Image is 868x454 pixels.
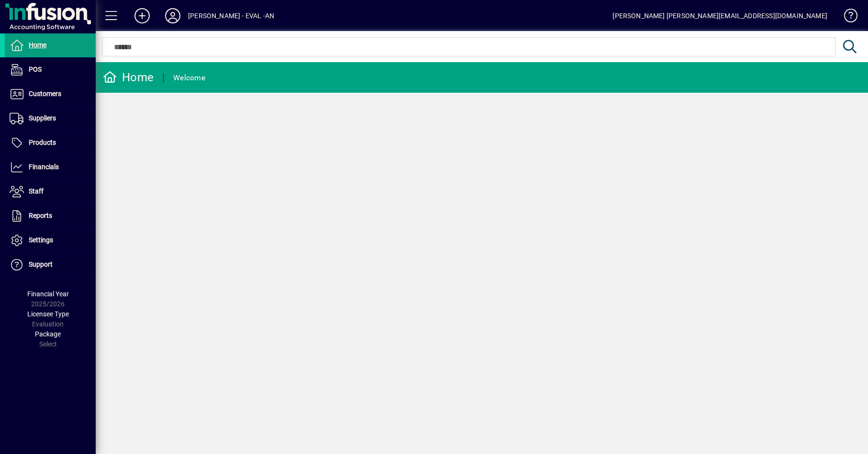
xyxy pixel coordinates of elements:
[612,8,827,23] div: [PERSON_NAME] [PERSON_NAME][EMAIL_ADDRESS][DOMAIN_NAME]
[103,70,154,85] div: Home
[5,131,96,155] a: Products
[5,58,96,82] a: POS
[35,330,61,338] span: Package
[5,155,96,179] a: Financials
[27,310,69,318] span: Licensee Type
[29,212,52,219] span: Reports
[5,253,96,277] a: Support
[5,228,96,252] a: Settings
[157,7,188,24] button: Profile
[837,2,856,33] a: Knowledge Base
[173,70,205,86] div: Welcome
[29,163,59,171] span: Financials
[5,82,96,106] a: Customers
[29,187,44,195] span: Staff
[29,114,56,122] span: Suppliers
[29,236,53,244] span: Settings
[29,139,56,146] span: Products
[29,65,42,73] span: POS
[29,260,53,268] span: Support
[127,7,157,24] button: Add
[188,8,274,23] div: [PERSON_NAME] - EVAL -AN
[5,204,96,228] a: Reports
[27,290,69,298] span: Financial Year
[5,180,96,204] a: Staff
[5,107,96,130] a: Suppliers
[29,90,61,97] span: Customers
[29,41,46,49] span: Home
